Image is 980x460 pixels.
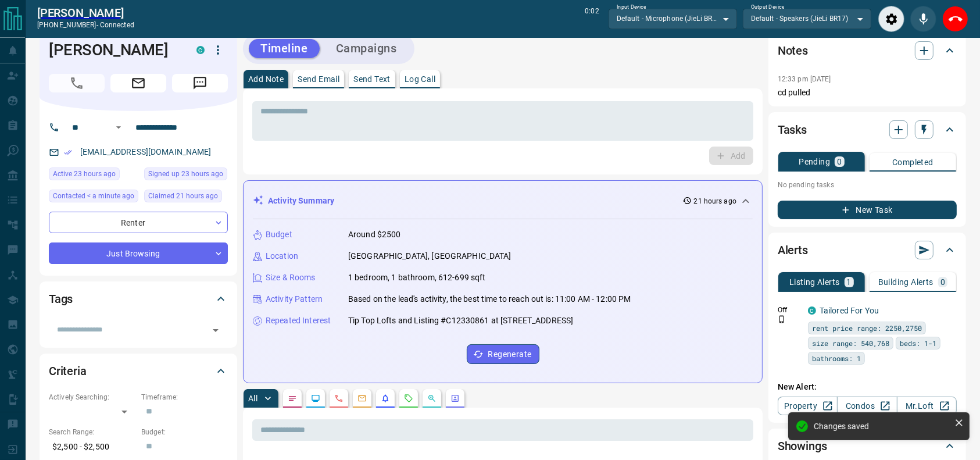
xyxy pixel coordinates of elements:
p: Pending [799,158,830,166]
button: New Task [778,201,957,219]
p: All [248,394,257,402]
h2: Tags [49,290,73,308]
div: Just Browsing [49,243,228,264]
button: Open [208,322,224,338]
p: Send Text [353,75,391,83]
a: Mr.Loft [897,397,957,415]
p: Add Note [248,75,284,83]
p: Activity Summary [268,195,334,207]
p: Building Alerts [878,278,933,286]
span: Active 23 hours ago [53,168,116,180]
div: Showings [778,432,957,460]
span: Claimed 21 hours ago [148,190,218,202]
div: Tasks [778,116,957,144]
p: Budget: [141,427,228,437]
p: [PHONE_NUMBER] - [37,20,134,30]
p: Size & Rooms [266,272,316,284]
p: Listing Alerts [789,278,840,286]
div: Tue Aug 12 2025 [49,167,138,184]
p: Timeframe: [141,392,228,402]
div: Changes saved [814,422,950,431]
p: $2,500 - $2,500 [49,437,135,457]
div: Activity Summary21 hours ago [253,190,753,212]
h2: Notes [778,41,808,60]
span: Message [172,74,228,92]
span: Email [110,74,166,92]
h2: Criteria [49,362,87,380]
a: Property [778,397,838,415]
div: End Call [942,6,968,32]
h2: Showings [778,437,827,455]
div: condos.ca [196,46,205,54]
svg: Notes [288,394,297,403]
p: Location [266,250,298,262]
div: Tue Aug 12 2025 [144,190,228,206]
div: Renter [49,212,228,233]
div: Notes [778,37,957,65]
span: Call [49,74,105,92]
p: 12:33 pm [DATE] [778,75,831,83]
a: Condos [837,397,897,415]
p: Based on the lead's activity, the best time to reach out is: 11:00 AM - 12:00 PM [348,293,631,305]
button: Open [112,120,126,134]
span: Contacted < a minute ago [53,190,134,202]
p: Around $2500 [348,229,401,241]
h1: [PERSON_NAME] [49,41,179,59]
span: connected [100,21,134,29]
p: Tip Top Lofts and Listing #C12330861 at [STREET_ADDRESS] [348,315,573,327]
button: Timeline [249,39,320,58]
p: Send Email [298,75,339,83]
button: Regenerate [467,344,539,364]
label: Output Device [751,3,784,11]
div: Alerts [778,236,957,264]
p: 21 hours ago [694,196,736,206]
p: Off [778,305,801,315]
svg: Listing Alerts [381,394,390,403]
h2: Alerts [778,241,808,259]
p: 1 bedroom, 1 bathroom, 612-699 sqft [348,272,486,284]
svg: Agent Actions [450,394,460,403]
p: Budget [266,229,292,241]
label: Input Device [617,3,646,11]
span: rent price range: 2250,2750 [812,322,922,334]
svg: Emails [357,394,367,403]
div: Default - Microphone (JieLi BR17) [609,9,737,28]
div: Wed Aug 13 2025 [49,190,138,206]
div: Tags [49,285,228,313]
div: Default - Speakers (JieLi BR17) [743,9,871,28]
div: Mute [910,6,936,32]
a: Tailored For You [820,306,879,315]
p: New Alert: [778,381,957,393]
p: Completed [892,158,933,166]
svg: Requests [404,394,413,403]
span: size range: 540,768 [812,337,889,349]
span: Signed up 23 hours ago [148,168,223,180]
a: [EMAIL_ADDRESS][DOMAIN_NAME] [80,147,212,156]
div: Audio Settings [878,6,904,32]
button: Campaigns [324,39,409,58]
p: 0 [837,158,842,166]
div: condos.ca [808,306,816,315]
p: 1 [847,278,852,286]
svg: Push Notification Only [778,315,786,323]
p: cd pulled [778,87,957,99]
p: 0:02 [585,6,599,32]
p: [GEOGRAPHIC_DATA], [GEOGRAPHIC_DATA] [348,250,512,262]
svg: Opportunities [427,394,437,403]
p: Actively Searching: [49,392,135,402]
div: Criteria [49,357,228,385]
p: Repeated Interest [266,315,331,327]
a: [PERSON_NAME] [37,6,134,20]
p: No pending tasks [778,176,957,194]
p: Activity Pattern [266,293,323,305]
span: bathrooms: 1 [812,352,861,364]
p: Log Call [405,75,435,83]
p: Search Range: [49,427,135,437]
div: Tue Aug 12 2025 [144,167,228,184]
svg: Email Verified [64,148,72,156]
p: 0 [940,278,945,286]
svg: Calls [334,394,344,403]
span: beds: 1-1 [900,337,936,349]
svg: Lead Browsing Activity [311,394,320,403]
